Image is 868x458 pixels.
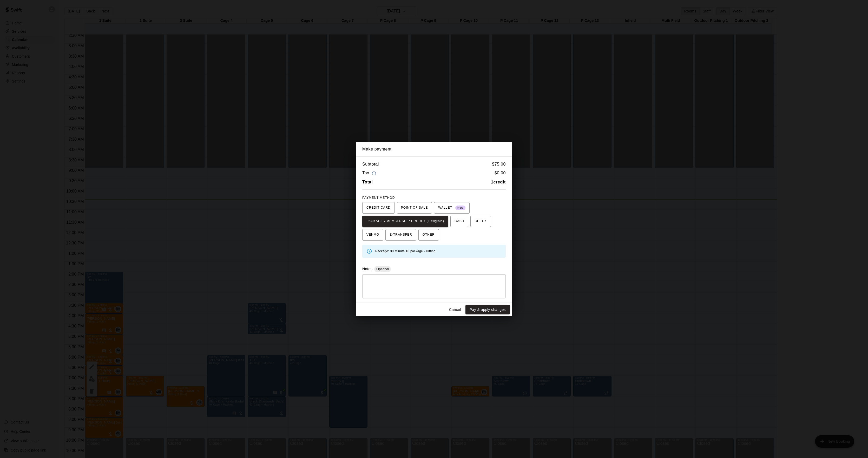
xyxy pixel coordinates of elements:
[491,180,506,184] b: 1 credit
[434,202,470,214] button: WALLET New
[362,216,448,227] button: PACKAGE / MEMBERSHIP CREDITS(1 eligible)
[362,229,383,241] button: VENMO
[450,216,468,227] button: CASH
[495,170,506,177] h6: $ 0.00
[423,231,435,239] span: OTHER
[362,170,377,177] h6: Tax
[418,229,439,241] button: OTHER
[455,204,465,211] span: New
[375,249,436,253] span: Package: 30 Minute 10 package - Hitting
[385,229,416,241] button: E-TRANSFER
[366,231,379,239] span: VENMO
[470,216,491,227] button: CHECK
[401,204,428,212] span: POINT OF SALE
[362,267,372,271] label: Notes
[362,202,395,214] button: CREDIT CARD
[438,204,465,212] span: WALLET
[356,142,512,157] h2: Make payment
[475,217,487,225] span: CHECK
[374,267,391,271] span: Optional
[366,217,444,225] span: PACKAGE / MEMBERSHIP CREDITS (1 eligible)
[455,217,464,225] span: CASH
[390,231,412,239] span: E-TRANSFER
[362,161,379,168] h6: Subtotal
[366,204,391,212] span: CREDIT CARD
[447,305,463,315] button: Cancel
[362,196,395,200] span: PAYMENT METHOD
[465,305,510,315] button: Pay & apply changes
[397,202,432,214] button: POINT OF SALE
[362,180,373,184] b: Total
[492,161,506,168] h6: $ 75.00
